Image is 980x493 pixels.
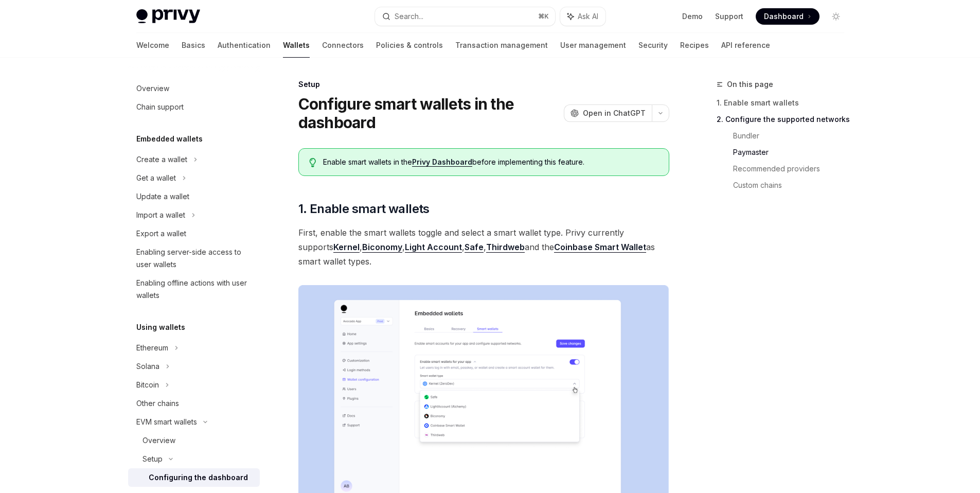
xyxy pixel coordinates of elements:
[298,79,669,90] div: Setup
[136,246,254,271] div: Enabling server-side access to user wallets
[638,33,668,58] a: Security
[136,379,159,391] div: Bitcoin
[733,161,852,177] a: Recommended providers
[136,416,197,428] div: EVM smart wallets
[362,242,402,253] a: Biconomy
[323,157,658,167] span: Enable smart wallets in the before implementing this feature.
[322,33,364,58] a: Connectors
[717,95,852,111] a: 1. Enable smart wallets
[715,11,743,22] a: Support
[756,8,819,25] a: Dashboard
[375,7,555,26] button: Search...⌘K
[128,431,260,450] a: Overview
[298,201,430,217] span: 1. Enable smart wallets
[395,10,423,23] div: Search...
[733,128,852,144] a: Bundler
[128,394,260,413] a: Other chains
[680,33,709,58] a: Recipes
[136,360,159,373] div: Solana
[149,471,248,484] div: Configuring the dashboard
[560,7,605,26] button: Ask AI
[721,33,770,58] a: API reference
[136,209,185,221] div: Import a wallet
[405,242,462,253] a: Light Account
[136,133,203,145] h5: Embedded wallets
[182,33,205,58] a: Basics
[136,227,186,240] div: Export a wallet
[465,242,484,253] a: Safe
[554,242,646,253] a: Coinbase Smart Wallet
[578,11,598,22] span: Ask AI
[298,95,560,132] h1: Configure smart wallets in the dashboard
[298,225,669,269] span: First, enable the smart wallets toggle and select a smart wallet type. Privy currently supports ,...
[828,8,844,25] button: Toggle dark mode
[136,190,189,203] div: Update a wallet
[136,153,187,166] div: Create a wallet
[455,33,548,58] a: Transaction management
[128,243,260,274] a: Enabling server-side access to user wallets
[412,157,472,167] a: Privy Dashboard
[333,242,360,253] a: Kernel
[764,11,804,22] span: Dashboard
[136,33,169,58] a: Welcome
[218,33,271,58] a: Authentication
[376,33,443,58] a: Policies & controls
[142,453,163,465] div: Setup
[283,33,310,58] a: Wallets
[136,82,169,95] div: Overview
[128,98,260,116] a: Chain support
[128,274,260,305] a: Enabling offline actions with user wallets
[128,224,260,243] a: Export a wallet
[136,277,254,302] div: Enabling offline actions with user wallets
[136,397,179,410] div: Other chains
[560,33,626,58] a: User management
[717,111,852,128] a: 2. Configure the supported networks
[538,12,549,21] span: ⌘ K
[486,242,525,253] a: Thirdweb
[128,79,260,98] a: Overview
[128,187,260,206] a: Update a wallet
[136,342,168,354] div: Ethereum
[128,468,260,487] a: Configuring the dashboard
[733,177,852,193] a: Custom chains
[136,321,185,333] h5: Using wallets
[733,144,852,161] a: Paymaster
[583,108,646,118] span: Open in ChatGPT
[309,158,316,167] svg: Tip
[727,78,773,91] span: On this page
[682,11,703,22] a: Demo
[136,9,200,24] img: light logo
[136,101,184,113] div: Chain support
[142,434,175,447] div: Overview
[136,172,176,184] div: Get a wallet
[564,104,652,122] button: Open in ChatGPT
